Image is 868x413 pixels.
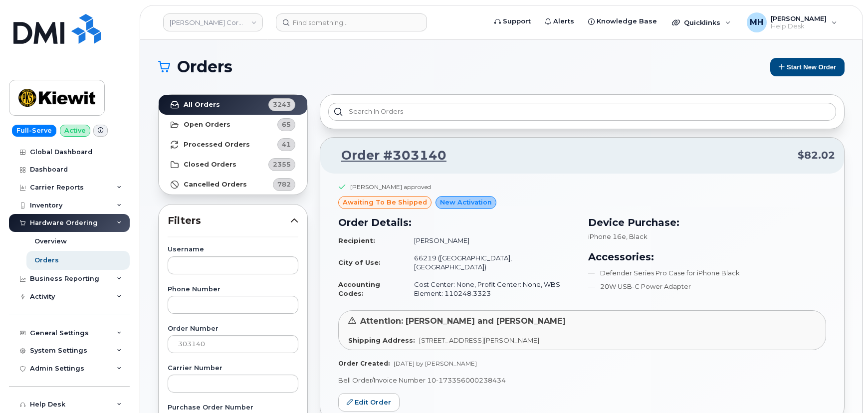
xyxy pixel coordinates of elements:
a: Closed Orders2355 [159,155,307,175]
td: [PERSON_NAME] [405,232,576,249]
strong: Shipping Address: [348,336,415,344]
span: , Black [626,232,648,240]
span: Filters [168,213,290,228]
strong: All Orders [184,101,220,109]
span: [STREET_ADDRESS][PERSON_NAME] [419,336,539,344]
li: Defender Series Pro Case for iPhone Black [588,268,826,278]
label: Order Number [168,326,298,332]
span: 3243 [273,100,291,109]
a: Order #303140 [329,147,446,165]
strong: City of Use: [338,258,381,266]
span: 2355 [273,160,291,169]
p: Bell Order/Invoice Number 10-173356000238434 [338,376,826,385]
strong: Order Created: [338,360,390,367]
a: Open Orders65 [159,115,307,135]
span: [DATE] by [PERSON_NAME] [394,360,477,367]
li: 20W USB-C Power Adapter [588,282,826,291]
strong: Closed Orders [184,161,236,169]
strong: Accounting Codes: [338,280,380,298]
a: Edit Order [338,393,400,412]
span: New Activation [440,198,492,207]
strong: Open Orders [184,121,230,129]
span: $82.02 [798,148,835,163]
div: [PERSON_NAME] approved [350,183,431,191]
a: Processed Orders41 [159,135,307,155]
td: 66219 ([GEOGRAPHIC_DATA], [GEOGRAPHIC_DATA]) [405,249,576,276]
a: Cancelled Orders782 [159,175,307,195]
span: iPhone 16e [588,232,626,240]
label: Phone Number [168,286,298,293]
label: Purchase Order Number [168,405,298,411]
iframe: Messenger Launcher [825,370,861,406]
a: All Orders3243 [159,95,307,115]
span: 41 [282,140,291,149]
td: Cost Center: None, Profit Center: None, WBS Element: 110248.3323 [405,276,576,302]
span: Orders [177,59,232,74]
h3: Order Details: [338,215,576,230]
strong: Cancelled Orders [184,181,247,189]
h3: Device Purchase: [588,215,826,230]
h3: Accessories: [588,249,826,264]
span: 782 [277,180,291,189]
span: Attention: [PERSON_NAME] and [PERSON_NAME] [360,316,566,326]
button: Start New Order [770,58,845,76]
input: Search in orders [328,103,836,121]
strong: Processed Orders [184,141,250,149]
label: Username [168,246,298,253]
span: 65 [282,120,291,129]
span: awaiting to be shipped [343,198,427,207]
strong: Recipient: [338,236,375,244]
label: Carrier Number [168,365,298,372]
